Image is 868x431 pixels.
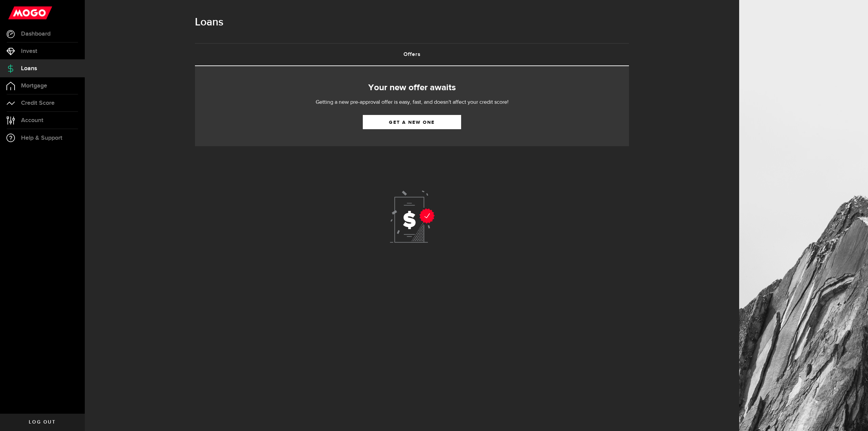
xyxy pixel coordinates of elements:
[295,98,529,106] p: Getting a new pre-approval offer is easy, fast, and doesn't affect your credit score!
[205,81,619,95] h2: Your new offer awaits
[363,115,461,129] a: Get a new one
[29,420,56,425] span: Log out
[21,135,62,141] span: Help & Support
[840,403,868,431] iframe: LiveChat chat widget
[21,65,37,72] span: Loans
[21,48,37,54] span: Invest
[21,31,51,37] span: Dashboard
[21,117,43,123] span: Account
[195,43,629,66] ul: Tabs Navigation
[195,14,629,31] h1: Loans
[21,83,47,89] span: Mortgage
[21,100,55,106] span: Credit Score
[195,44,629,65] a: Offers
